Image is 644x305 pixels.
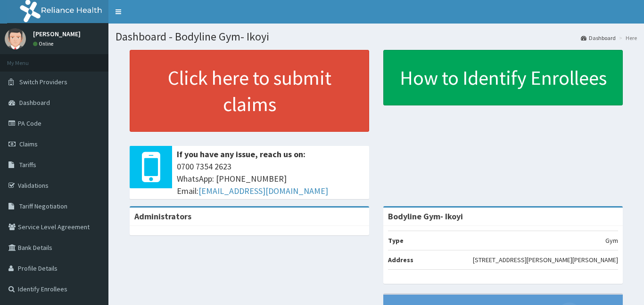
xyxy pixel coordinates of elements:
span: Tariff Negotiation [19,202,67,210]
b: Administrators [134,211,191,222]
p: [STREET_ADDRESS][PERSON_NAME][PERSON_NAME] [473,255,618,265]
h1: Dashboard - Bodyline Gym- Ikoyi [116,31,637,43]
b: Address [388,256,413,264]
span: 0700 7354 2623 WhatsApp: [PHONE_NUMBER] Email: [177,161,364,197]
a: Dashboard [581,34,616,42]
a: [EMAIL_ADDRESS][DOMAIN_NAME] [198,185,328,196]
a: Online [33,40,56,47]
img: User Image [5,28,26,49]
span: Claims [19,140,38,148]
li: Here [617,34,637,42]
a: How to Identify Enrollees [383,50,623,105]
span: Dashboard [19,98,50,107]
span: Switch Providers [19,78,67,86]
p: Gym [605,236,618,245]
b: If you have any issue, reach us on: [177,149,305,160]
strong: Bodyline Gym- Ikoyi [388,211,463,222]
a: Click here to submit claims [130,50,369,132]
span: Tariffs [19,161,36,169]
b: Type [388,236,404,245]
p: [PERSON_NAME] [33,31,81,37]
